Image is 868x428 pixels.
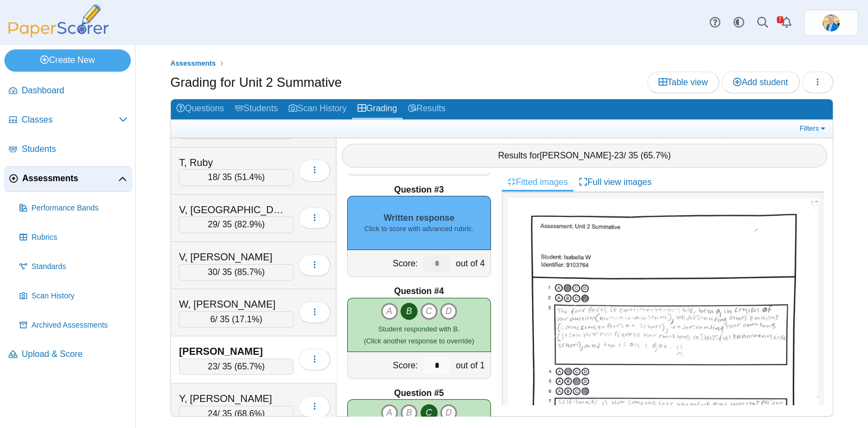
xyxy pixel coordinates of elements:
span: Assessments [170,59,216,67]
a: Classes [4,107,132,133]
a: Students [229,99,283,119]
span: Dashboard [22,85,127,97]
a: Performance Bands [15,195,132,221]
span: 65.7% [643,151,668,160]
a: Students [4,137,132,163]
a: Assessments [168,57,219,71]
span: 30 [208,267,218,277]
a: Archived Assessments [15,312,132,338]
span: 85.7% [237,267,261,277]
a: Assessments [4,166,132,192]
span: Student responded with B. [378,325,459,333]
div: / 35 ( ) [179,216,293,233]
div: / 35 ( ) [179,406,293,422]
div: / 35 ( ) [179,169,293,186]
span: 68.6% [237,409,261,418]
a: Standards [15,254,132,280]
div: W, [PERSON_NAME] [179,297,288,311]
a: Dashboard [4,78,132,104]
a: Rubrics [15,225,132,251]
span: Students [22,143,127,155]
a: Scan History [283,99,352,119]
b: Question #4 [394,285,444,297]
small: Click to score with advanced rubric. [365,224,474,234]
span: 18 [208,173,218,182]
div: T, Ruby [179,156,288,170]
span: 23 [208,362,218,371]
a: Scan History [15,283,132,309]
div: Y, [PERSON_NAME] [179,392,288,406]
i: B [400,303,418,320]
span: 51.4% [237,173,261,182]
a: Results [403,99,451,119]
i: A [381,303,398,320]
div: / 35 ( ) [179,359,293,375]
span: Assessments [22,173,118,184]
span: Table view [659,78,708,87]
div: out of 1 [453,149,490,175]
i: B [400,404,418,421]
a: Alerts [775,11,799,35]
span: 29 [208,220,218,229]
div: [PERSON_NAME] [179,344,288,359]
a: Filters [797,123,830,134]
span: Add student [733,78,788,87]
a: ps.jrF02AmRZeRNgPWo [804,10,858,36]
i: A [381,404,398,421]
a: Fitted images [502,173,573,191]
img: PaperScorer [4,4,113,37]
a: PaperScorer [4,30,113,39]
div: V, [GEOGRAPHIC_DATA] [179,203,288,217]
i: D [440,303,457,320]
i: C [420,303,438,320]
span: Travis McFarland [822,14,840,31]
i: D [440,404,457,421]
img: ps.jrF02AmRZeRNgPWo [822,14,840,31]
div: out of 1 [453,352,490,379]
a: Add student [722,72,799,93]
div: Written response [347,196,491,250]
a: Table view [647,72,719,93]
span: 82.9% [237,220,261,229]
b: Question #3 [394,184,444,196]
span: Rubrics [31,232,127,243]
span: 65.7% [237,362,261,371]
h1: Grading for Unit 2 Summative [170,73,342,92]
div: Score: [348,250,420,277]
span: Classes [22,114,119,126]
span: 6 [210,315,215,324]
a: Grading [352,99,403,119]
div: V, [PERSON_NAME] [179,250,288,264]
div: / 35 ( ) [179,311,293,328]
div: out of 4 [453,250,490,277]
i: C [420,404,438,421]
a: Full view images [573,173,657,191]
span: Upload & Score [22,348,127,360]
span: 23 [614,151,624,160]
div: / 35 ( ) [179,264,293,280]
span: Standards [31,261,127,272]
span: [PERSON_NAME] [540,151,611,160]
span: 24 [208,409,218,418]
span: Archived Assessments [31,320,127,331]
a: Questions [171,99,229,119]
a: Upload & Score [4,342,132,368]
span: Scan History [31,291,127,302]
span: 17.1% [235,315,259,324]
b: Question #5 [394,387,444,399]
span: Performance Bands [31,203,127,214]
small: (Click another response to override) [364,325,474,345]
a: Create New [4,49,131,71]
div: Score: [348,352,420,379]
div: Results for - / 35 ( ) [342,144,827,168]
